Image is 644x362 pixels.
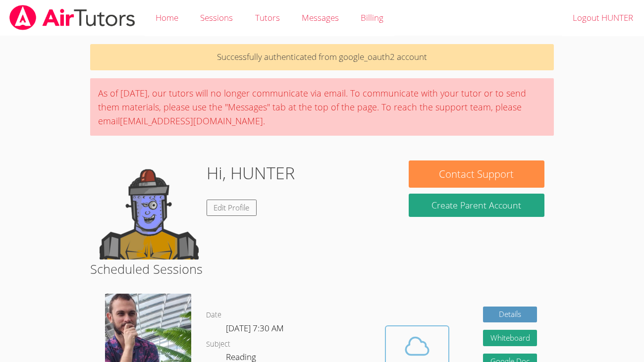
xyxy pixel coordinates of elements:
img: default.png [100,160,199,259]
h1: Hi, HUNTER [207,160,295,186]
dt: Date [206,309,221,321]
a: Details [483,307,537,323]
h2: Scheduled Sessions [90,259,554,278]
button: Whiteboard [483,330,537,346]
button: Contact Support [409,160,545,188]
div: As of [DATE], our tutors will no longer communicate via email. To communicate with your tutor or ... [90,78,554,136]
span: Messages [302,12,339,23]
img: airtutors_banner-c4298cdbf04f3fff15de1276eac7730deb9818008684d7c2e4769d2f7ddbe033.png [8,5,136,30]
a: Edit Profile [207,200,257,216]
button: Create Parent Account [409,194,545,217]
span: [DATE] 7:30 AM [226,322,284,334]
dt: Subject [206,338,230,351]
p: Successfully authenticated from google_oauth2 account [90,44,554,70]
